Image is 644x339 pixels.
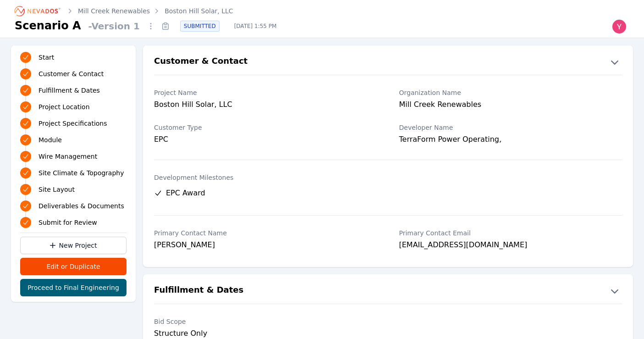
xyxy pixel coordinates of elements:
span: Project Location [39,102,90,111]
a: Boston Hill Solar, LLC [165,6,233,16]
span: Site Layout [39,185,75,194]
a: Mill Creek Renewables [78,6,150,16]
a: New Project [20,237,127,254]
label: Bid Scope [154,317,377,326]
div: [EMAIL_ADDRESS][DOMAIN_NAME] [399,239,622,252]
img: Yoni Bennett [612,19,627,34]
span: Wire Management [39,152,97,161]
nav: Breadcrumb [15,4,233,18]
nav: Progress [20,51,127,229]
div: TerraForm Power Operating, [399,134,622,147]
span: Deliverables & Documents [39,201,124,211]
label: Development Milestones [154,173,622,182]
h1: Scenario A [15,18,81,33]
button: Edit or Duplicate [20,258,127,275]
button: Proceed to Final Engineering [20,279,127,296]
label: Project Name [154,88,377,97]
span: Module [39,135,62,144]
div: Mill Creek Renewables [399,99,622,112]
button: Fulfillment & Dates [143,283,633,298]
span: EPC Award [166,188,205,199]
span: Site Climate & Topography [39,168,124,178]
label: Customer Type [154,123,377,132]
span: - Version 1 [85,20,143,33]
button: Customer & Contact [143,55,633,69]
div: EPC [154,134,377,145]
label: Developer Name [399,123,622,132]
span: Submit for Review [39,218,97,227]
span: [DATE] 1:55 PM [227,22,284,30]
span: Project Specifications [39,119,107,128]
div: SUBMITTED [180,21,220,32]
div: Structure Only [154,328,377,339]
span: Fulfillment & Dates [39,86,100,95]
h2: Fulfillment & Dates [154,283,243,298]
h2: Customer & Contact [154,55,248,69]
label: Primary Contact Name [154,228,377,238]
span: Customer & Contact [39,69,104,78]
label: Organization Name [399,88,622,97]
div: Boston Hill Solar, LLC [154,99,377,112]
div: [PERSON_NAME] [154,239,377,252]
label: Primary Contact Email [399,228,622,238]
span: Start [39,53,54,62]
